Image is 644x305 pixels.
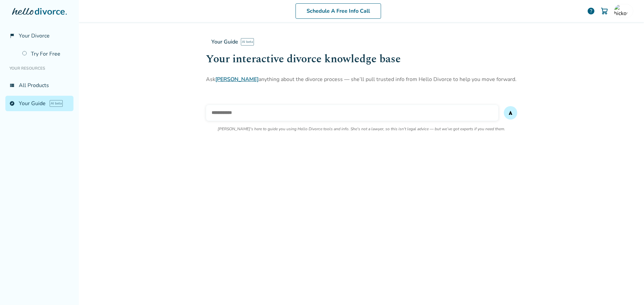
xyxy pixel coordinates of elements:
[9,33,15,39] span: flag_2
[5,78,73,93] a: view_listAll Products
[241,38,254,46] span: AI beta
[206,75,517,83] p: Ask anything about the divorce process — she’ll pull trusted info from Hello Divorce to help you ...
[211,38,238,46] span: Your Guide
[50,100,63,107] span: AI beta
[5,96,73,111] a: exploreYour GuideAI beta
[600,7,608,15] img: Cart
[9,83,15,88] span: view_list
[18,46,73,62] a: Try For Free
[215,76,259,83] a: [PERSON_NAME]
[5,62,73,75] li: Your Resources
[296,3,381,19] a: Schedule A Free Info Call
[206,51,517,67] h1: Your interactive divorce knowledge base
[218,126,505,132] p: [PERSON_NAME]'s here to guide you using Hello Divorce tools and info. She's not a lawyer, so this...
[19,32,50,40] span: Your Divorce
[614,4,628,18] img: hickory12885@gmail.com
[5,28,73,44] a: flag_2Your Divorce
[508,110,513,116] span: send
[9,101,15,106] span: explore
[587,7,595,15] a: help
[504,106,517,120] button: send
